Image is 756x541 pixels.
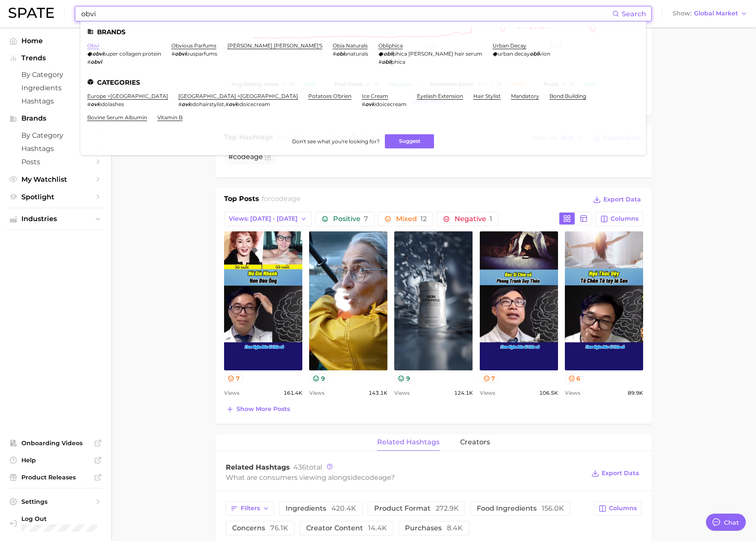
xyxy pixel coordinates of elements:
button: Suggest [385,134,434,148]
span: # [362,101,365,107]
a: Help [7,454,104,467]
button: 9 [394,374,413,383]
div: What are consumers viewing alongside ? [226,472,585,483]
span: Filters [241,505,260,512]
span: Views [224,388,239,398]
span: Onboarding Videos [21,439,90,447]
span: Hashtags [21,97,90,105]
button: Filters [226,501,274,516]
a: bovine serum albumin [87,114,147,121]
img: SPATE [9,8,54,18]
span: Ingredients [21,84,90,92]
li: Categories [87,79,639,86]
span: Spotlight [21,193,90,201]
span: # [225,101,229,107]
button: 7 [224,374,243,383]
span: 124.1k [454,388,473,398]
span: # [378,59,382,65]
span: Search [622,10,646,18]
span: Views: [DATE] - [DATE] [229,215,298,222]
em: obli [382,59,391,65]
a: Settings [7,495,104,508]
span: My Watchlist [21,175,90,183]
div: , [178,101,298,107]
span: # [178,101,182,107]
span: Don't see what you're looking for? [292,138,380,145]
span: phica [391,59,405,65]
span: edolashes [98,101,124,107]
span: Views [565,388,580,398]
span: Views [394,388,410,398]
em: obvi [175,50,186,57]
a: bond building [549,93,586,99]
span: 143.1k [369,388,387,398]
span: 161.4k [283,388,302,398]
span: Product Releases [21,473,90,481]
span: 76.1k [270,524,288,532]
em: ovi [229,101,236,107]
span: vion [539,50,550,57]
span: Views [309,388,325,398]
span: Export Data [603,196,641,203]
span: Global Market [694,11,738,16]
button: 9 [309,374,328,383]
button: Flag as miscategorized or irrelevant [265,154,272,160]
span: codeage [271,195,301,203]
span: 8.4k [447,524,463,532]
span: by Category [21,131,90,139]
span: food ingredients [477,505,564,512]
span: edoicecream [236,101,270,107]
a: by Category [7,68,104,81]
span: Industries [21,215,90,223]
span: Related Hashtags [226,463,290,471]
em: ovi [365,101,373,107]
a: ice cream [362,93,388,99]
span: 436 [293,463,306,471]
a: [PERSON_NAME] [PERSON_NAME]'s [227,42,322,49]
span: Trends [21,54,90,62]
span: codeage [233,153,263,161]
span: product format [374,505,459,512]
span: related hashtags [377,438,440,446]
span: Views [480,388,495,398]
span: Columns [609,505,637,512]
span: 1 [490,215,492,223]
a: Hashtags [7,95,104,108]
h2: for [262,194,301,207]
button: Views: [DATE] - [DATE] [224,212,312,226]
a: mandatory [511,93,539,99]
a: Posts [7,155,104,169]
button: Export Data [589,467,641,479]
span: edohairstylist [189,101,224,107]
a: vitamin b [157,114,183,121]
a: [GEOGRAPHIC_DATA] >[GEOGRAPHIC_DATA] [178,93,298,99]
span: 7 [364,215,368,223]
a: obia naturals [333,42,368,49]
span: Log Out [21,515,97,523]
em: obli [530,50,539,57]
em: ovi [91,101,98,107]
span: Mixed [396,216,427,222]
button: Industries [7,213,104,225]
span: Settings [21,498,90,506]
span: # [333,50,336,57]
span: # [171,50,175,57]
a: Hashtags [7,142,104,155]
a: Ingredients [7,81,104,95]
span: 14.4k [368,524,387,532]
span: Export Data [602,470,639,477]
a: by Category [7,129,104,142]
span: # [87,101,91,107]
a: hair stylist [473,93,501,99]
button: 7 [480,374,499,383]
span: creators [460,438,490,446]
span: Hashtags [21,145,90,153]
a: potatoes o'brien [308,93,351,99]
em: obvi [92,50,103,57]
h1: Top Posts [224,194,259,207]
span: purchases [405,525,463,532]
span: Home [21,37,90,45]
button: Trends [7,52,104,65]
button: Show more posts [224,403,292,415]
span: 420.4k [331,504,356,512]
